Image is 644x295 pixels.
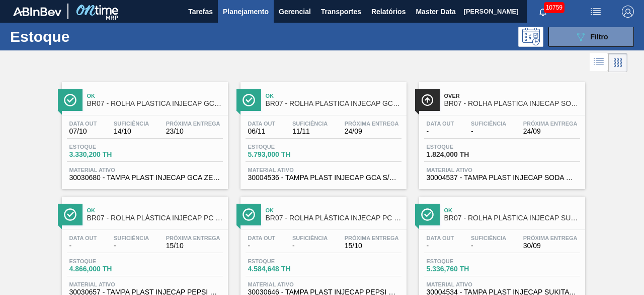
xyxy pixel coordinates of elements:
span: Estoque [69,258,140,264]
span: 15/10 [166,242,220,250]
span: 4.866,000 TH [69,265,140,273]
span: Suficiência [471,121,506,127]
span: 4.584,648 TH [248,265,318,273]
img: Ícone [64,94,76,106]
span: BR07 - ROLHA PLÁSTICA INJECAP SODA SHORT [444,100,580,107]
img: Ícone [64,208,76,221]
img: userActions [590,6,602,18]
span: Material ativo [248,167,399,173]
a: ÍconeOverBR07 - ROLHA PLÁSTICA INJECAP SODA SHORTData out-Suficiência-Próxima Entrega24/09Estoque... [412,75,590,189]
div: Visão em Cards [608,53,627,72]
span: Data out [427,121,454,127]
span: - [427,242,454,250]
img: Ícone [243,94,255,106]
span: - [69,242,97,250]
span: Estoque [69,144,140,150]
img: Ícone [421,94,434,106]
span: - [427,128,454,135]
span: BR07 - ROLHA PLÁSTICA INJECAP GCA ZERO SHORT [87,100,223,107]
span: Material ativo [427,167,578,173]
span: 24/09 [345,128,399,135]
span: Estoque [427,144,497,150]
span: 23/10 [166,128,220,135]
a: ÍconeOkBR07 - ROLHA PLÁSTICA INJECAP GCA SHORTData out06/11Suficiência11/11Próxima Entrega24/09Es... [233,75,412,189]
span: Master Data [416,6,455,18]
h1: Estoque [10,31,149,42]
span: 30004536 - TAMPA PLAST INJECAP GCA S/LINER [248,174,399,182]
div: Visão em Lista [590,53,608,72]
span: Próxima Entrega [523,235,578,241]
span: 1.824,000 TH [427,151,497,158]
span: Suficiência [292,235,328,241]
span: Transportes [321,6,361,18]
span: BR07 - ROLHA PLÁSTICA INJECAP GCA SHORT [266,100,401,107]
span: Ok [87,93,223,99]
span: Data out [69,235,97,241]
span: 11/11 [292,128,328,135]
span: 06/11 [248,128,276,135]
span: 30004537 - TAMPA PLAST INJECAP SODA S/LINER [427,174,578,182]
span: 07/10 [69,128,97,135]
span: Próxima Entrega [523,121,578,127]
span: Suficiência [471,235,506,241]
span: 15/10 [345,242,399,250]
img: Logout [622,6,634,18]
span: Próxima Entrega [166,121,220,127]
span: - [471,128,506,135]
span: Planejamento [223,6,269,18]
span: - [471,242,506,250]
button: Filtro [548,27,634,47]
span: Material ativo [427,281,578,287]
span: Ok [87,207,223,213]
span: Material ativo [69,281,220,287]
span: Data out [427,235,454,241]
span: - [114,242,149,250]
img: Ícone [421,208,434,221]
span: - [248,242,276,250]
span: Over [444,93,580,99]
span: Data out [248,121,276,127]
span: 14/10 [114,128,149,135]
span: Material ativo [248,281,399,287]
span: Material ativo [69,167,220,173]
span: Próxima Entrega [166,235,220,241]
span: - [292,242,328,250]
span: Gerencial [279,6,311,18]
span: BR07 - ROLHA PLÁSTICA INJECAP SUKITA SHORT [444,214,580,222]
span: 5.793,000 TH [248,151,318,158]
div: Pogramando: nenhum usuário selecionado [518,27,543,47]
img: Ícone [243,208,255,221]
span: BR07 - ROLHA PLÁSTICA INJECAP PC SHORT [87,214,223,222]
span: Ok [266,93,401,99]
span: 10759 [544,2,565,13]
span: Data out [248,235,276,241]
span: 30030680 - TAMPA PLAST INJECAP GCA ZERO NIV24 [69,174,220,182]
span: 30/09 [523,242,578,250]
span: Suficiência [114,121,149,127]
span: BR07 - ROLHA PLÁSTICA INJECAP PC ZERO SHORT [266,214,401,222]
img: TNhmsLtSVTkK8tSr43FrP2fwEKptu5GPRR3wAAAABJRU5ErkJggg== [13,7,61,16]
span: Suficiência [114,235,149,241]
span: Relatórios [371,6,406,18]
span: Filtro [591,33,608,41]
span: Estoque [248,258,318,264]
span: Próxima Entrega [345,121,399,127]
a: ÍconeOkBR07 - ROLHA PLÁSTICA INJECAP GCA ZERO SHORTData out07/10Suficiência14/10Próxima Entrega23... [54,75,233,189]
span: Próxima Entrega [345,235,399,241]
span: Suficiência [292,121,328,127]
button: Notificações [527,5,559,19]
span: 3.330,200 TH [69,151,140,158]
span: Estoque [248,144,318,150]
span: Ok [266,207,401,213]
span: Tarefas [188,6,213,18]
span: 5.336,760 TH [427,265,497,273]
span: Ok [444,207,580,213]
span: Data out [69,121,97,127]
span: Estoque [427,258,497,264]
span: 24/09 [523,128,578,135]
